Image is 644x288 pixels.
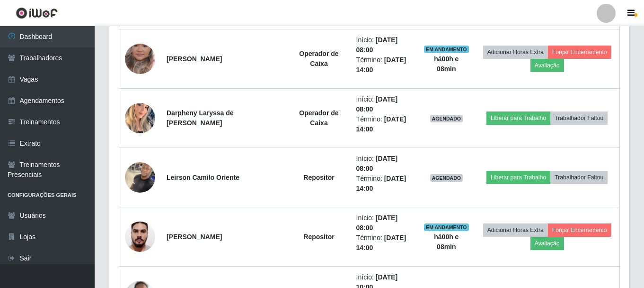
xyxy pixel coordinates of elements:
[356,35,413,55] li: Início:
[483,46,548,59] button: Adicionar Horas Extra
[356,214,398,232] time: [DATE] 08:00
[356,155,398,172] time: [DATE] 08:00
[303,174,334,181] strong: Repositor
[430,115,463,122] span: AGENDADO
[299,109,338,127] strong: Operador de Caixa
[548,223,611,237] button: Forçar Encerramento
[434,233,459,251] strong: há 00 h e 08 min
[486,171,550,184] button: Liberar para Trabalho
[550,171,608,184] button: Trabalhador Faltou
[356,95,398,113] time: [DATE] 08:00
[167,233,222,241] strong: [PERSON_NAME]
[125,91,155,145] img: 1738890227039.jpeg
[356,174,413,194] li: Término:
[530,59,564,72] button: Avaliação
[483,223,548,237] button: Adicionar Horas Extra
[125,32,155,86] img: 1705100685258.jpeg
[548,46,611,59] button: Forçar Encerramento
[530,237,564,250] button: Avaliação
[16,7,58,19] img: CoreUI Logo
[167,109,234,127] strong: Darpheny Laryssa de [PERSON_NAME]
[299,50,338,67] strong: Operador de Caixa
[356,55,413,75] li: Término:
[356,233,413,253] li: Término:
[167,55,222,63] strong: [PERSON_NAME]
[424,223,469,231] span: EM ANDAMENTO
[167,174,239,181] strong: Leirson Camilo Oriente
[486,111,550,125] button: Liberar para Trabalho
[125,216,155,257] img: 1750175754354.jpeg
[356,94,413,114] li: Início:
[356,213,413,233] li: Início:
[424,46,469,53] span: EM ANDAMENTO
[303,233,334,241] strong: Repositor
[356,114,413,134] li: Término:
[550,111,608,125] button: Trabalhador Faltou
[356,154,413,174] li: Início:
[434,55,459,73] strong: há 00 h e 08 min
[430,174,463,182] span: AGENDADO
[356,36,398,54] time: [DATE] 08:00
[125,157,155,197] img: 1748488941321.jpeg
